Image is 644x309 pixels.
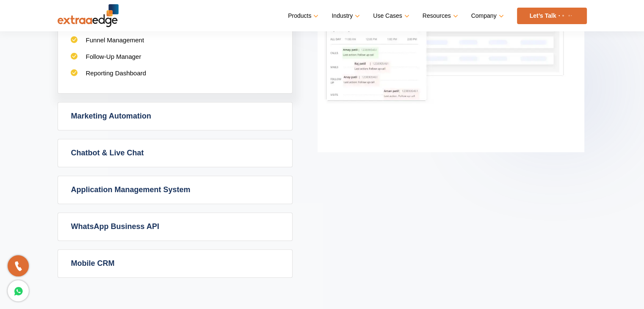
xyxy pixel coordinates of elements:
[58,102,292,130] a: Marketing Automation
[58,176,292,204] a: Application Management System
[58,250,292,277] a: Mobile CRM
[517,8,587,24] a: Let’s Talk
[471,10,502,22] a: Company
[71,36,279,52] li: Funnel Management
[288,10,317,22] a: Products
[71,52,279,69] li: Follow-Up Manager
[423,10,456,22] a: Resources
[58,213,292,240] a: WhatsApp Business API
[58,139,292,167] a: Chatbot & Live Chat
[71,69,279,86] li: Reporting Dashboard
[373,10,407,22] a: Use Cases
[332,10,358,22] a: Industry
